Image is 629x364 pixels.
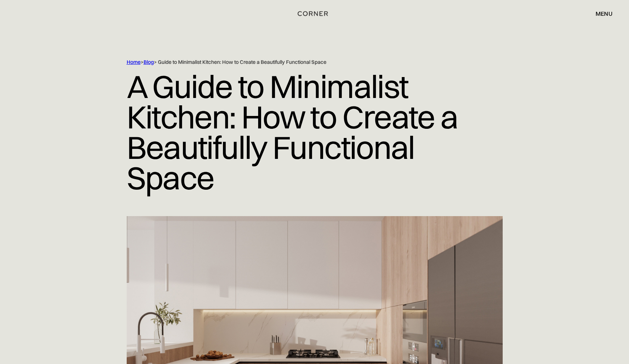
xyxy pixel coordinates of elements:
[287,9,342,18] a: home
[127,59,472,66] div: > > Guide to Minimalist Kitchen: How to Create a Beautifully Functional Space
[144,59,154,65] a: Blog
[588,7,612,20] div: menu
[596,11,612,17] div: menu
[127,66,503,199] h1: A Guide to Minimalist Kitchen: How to Create a Beautifully Functional Space
[127,59,141,65] a: Home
